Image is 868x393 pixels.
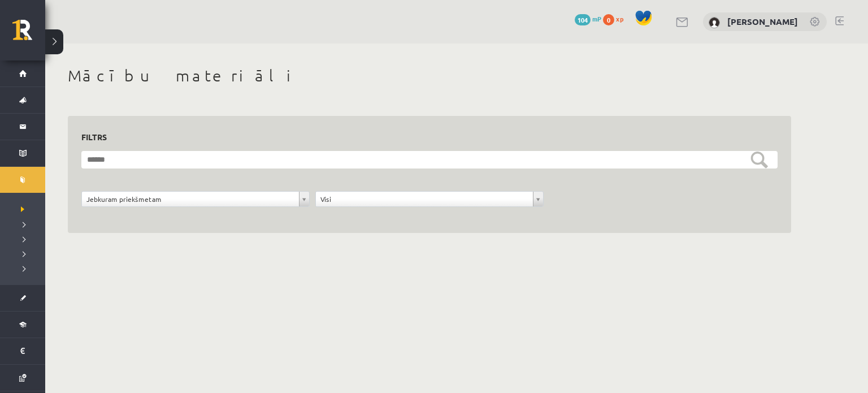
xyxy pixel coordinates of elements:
span: 104 [575,14,591,25]
a: [PERSON_NAME] [727,16,798,27]
img: Jelizaveta Daņevska [709,17,720,28]
a: Rīgas 1. Tālmācības vidusskola [12,20,45,48]
h3: Filtrs [81,129,764,145]
span: Visi [320,192,528,206]
span: mP [592,14,601,23]
span: Jebkuram priekšmetam [86,192,294,206]
a: Visi [316,192,543,206]
span: 0 [603,14,614,25]
a: 104 mP [575,14,601,23]
a: 0 xp [603,14,629,23]
h1: Mācību materiāli [68,66,791,85]
span: xp [616,14,623,23]
a: Jebkuram priekšmetam [82,192,309,206]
